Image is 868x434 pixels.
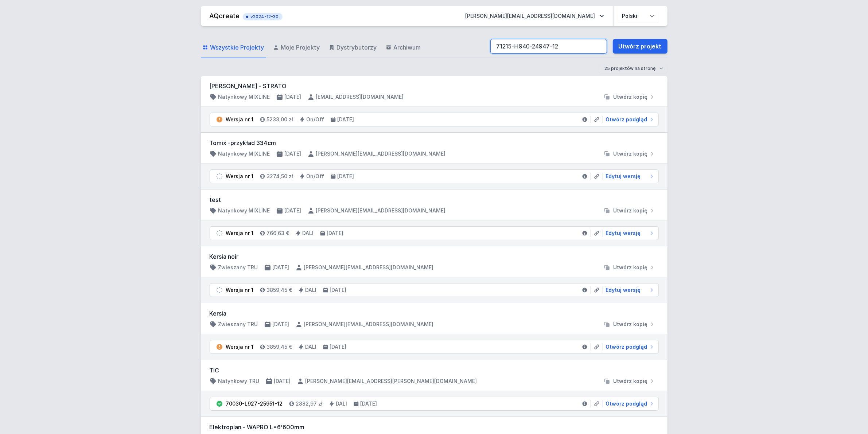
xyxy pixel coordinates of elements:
[307,116,324,123] h4: On/Off
[210,43,264,52] span: Wszystkie Projekty
[327,230,344,237] h4: [DATE]
[614,150,648,157] span: Utwórz kopię
[603,173,655,180] a: Edytuj wersję
[614,378,648,385] span: Utwórz kopię
[305,286,317,294] h4: DALI
[614,93,648,101] span: Utwórz kopię
[226,230,254,237] div: Wersja nr 1
[274,378,291,385] h4: [DATE]
[267,286,292,294] h4: 3859,45 €
[490,39,607,54] input: Szukaj wśród projektów i wersji...
[210,138,659,147] h3: Tomix -przykład 334cm
[296,400,323,407] h4: 2882,97 zł
[303,230,314,237] h4: DALI
[336,400,347,407] h4: DALI
[600,150,659,157] button: Utwórz kopię
[216,173,223,180] img: draft.svg
[267,343,292,351] h4: 3859,45 €
[246,14,279,20] span: v2024-12-30
[304,321,434,328] h4: [PERSON_NAME][EMAIL_ADDRESS][DOMAIN_NAME]
[606,286,641,294] span: Edytuj wersję
[614,321,648,328] span: Utwórz kopię
[384,37,423,58] a: Archiwum
[305,343,317,351] h4: DALI
[603,286,655,294] a: Edytuj wersję
[606,400,647,407] span: Otwórz podgląd
[272,37,322,58] a: Moje Projekty
[273,321,289,328] h4: [DATE]
[600,321,659,328] button: Utwórz kopię
[218,321,258,328] h4: Zwieszany TRU
[285,150,301,157] h4: [DATE]
[226,400,283,407] div: 70030-L927-25951-12
[603,116,655,123] a: Otwórz podgląd
[281,43,320,52] span: Moje Projekty
[267,116,293,123] h4: 5233,00 zł
[614,207,648,214] span: Utwórz kopię
[267,173,293,180] h4: 3274,50 zł
[614,264,648,271] span: Utwórz kopię
[338,173,354,180] h4: [DATE]
[210,82,659,90] h3: [PERSON_NAME] - STRATO
[285,93,301,101] h4: [DATE]
[210,366,659,375] h3: TIC
[606,116,647,123] span: Otwórz podgląd
[243,12,283,20] button: v2024-12-30
[304,264,434,271] h4: [PERSON_NAME][EMAIL_ADDRESS][DOMAIN_NAME]
[226,343,254,351] div: Wersja nr 1
[216,230,223,237] img: draft.svg
[218,264,258,271] h4: Zwieszany TRU
[218,378,260,385] h4: Natynkowy TRU
[210,195,659,204] h3: test
[600,264,659,271] button: Utwórz kopię
[603,230,655,237] a: Edytuj wersję
[210,309,659,318] h3: Kersia
[606,173,641,180] span: Edytuj wersję
[603,400,655,407] a: Otwórz podgląd
[210,423,659,431] h3: Elektroplan - WAPRO L=6'600mm
[218,150,270,157] h4: Natynkowy MIXLINE
[338,116,354,123] h4: [DATE]
[337,43,377,52] span: Dystrybutorzy
[201,37,266,58] a: Wszystkie Projekty
[316,150,446,157] h4: [PERSON_NAME][EMAIL_ADDRESS][DOMAIN_NAME]
[330,343,347,351] h4: [DATE]
[216,286,223,294] img: draft.svg
[285,207,301,214] h4: [DATE]
[327,37,378,58] a: Dystrybutorzy
[600,207,659,214] button: Utwórz kopię
[460,9,610,23] button: [PERSON_NAME][EMAIL_ADDRESS][DOMAIN_NAME]
[307,173,324,180] h4: On/Off
[316,207,446,214] h4: [PERSON_NAME][EMAIL_ADDRESS][DOMAIN_NAME]
[606,230,641,237] span: Edytuj wersję
[226,286,254,294] div: Wersja nr 1
[218,93,270,101] h4: Natynkowy MIXLINE
[394,43,421,52] span: Archiwum
[305,378,477,385] h4: [PERSON_NAME][EMAIL_ADDRESS][PERSON_NAME][DOMAIN_NAME]
[330,286,347,294] h4: [DATE]
[618,9,659,23] select: Wybierz język
[226,116,254,123] div: Wersja nr 1
[613,39,667,54] a: Utwórz projekt
[603,343,655,351] a: Otwórz podgląd
[226,173,254,180] div: Wersja nr 1
[273,264,289,271] h4: [DATE]
[600,93,659,101] button: Utwórz kopię
[218,207,270,214] h4: Natynkowy MIXLINE
[210,252,659,261] h3: Kersia noir
[210,12,240,20] a: AQcreate
[267,230,289,237] h4: 766,63 €
[361,400,377,407] h4: [DATE]
[600,378,659,385] button: Utwórz kopię
[606,343,647,351] span: Otwórz podgląd
[316,93,404,101] h4: [EMAIL_ADDRESS][DOMAIN_NAME]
